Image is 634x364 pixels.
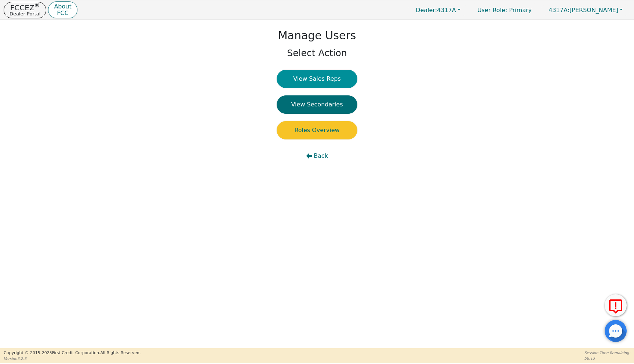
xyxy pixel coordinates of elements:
button: View Sales Reps [277,70,357,88]
button: FCCEZ®Dealer Portal [4,2,46,18]
button: 4317A:[PERSON_NAME] [541,4,630,16]
p: FCC [54,10,71,16]
p: Session Time Remaining: [584,350,630,356]
span: 4317A [416,7,456,14]
span: User Role : [477,7,507,14]
p: FCCEZ [10,4,40,11]
p: Dealer Portal [10,11,40,16]
span: Back [314,152,328,160]
p: 58:13 [584,356,630,361]
button: Report Error to FCC [605,294,627,316]
p: Version 3.2.3 [4,356,141,361]
sup: ® [34,2,40,9]
p: Primary [470,3,539,17]
p: About [54,4,71,10]
span: 4317A: [549,7,569,14]
button: Dealer:4317A [408,4,468,16]
p: Copyright © 2015- 2025 First Credit Corporation. [4,350,141,356]
button: View Secondaries [277,95,357,114]
h1: Manage Users [278,29,356,42]
span: [PERSON_NAME] [549,7,618,14]
a: User Role: Primary [470,3,539,17]
span: All Rights Reserved. [100,350,141,355]
span: Dealer: [416,7,437,14]
button: Roles Overview [277,121,357,139]
button: Back [277,147,357,165]
button: AboutFCC [48,1,77,19]
h2: Select Action [278,48,356,59]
